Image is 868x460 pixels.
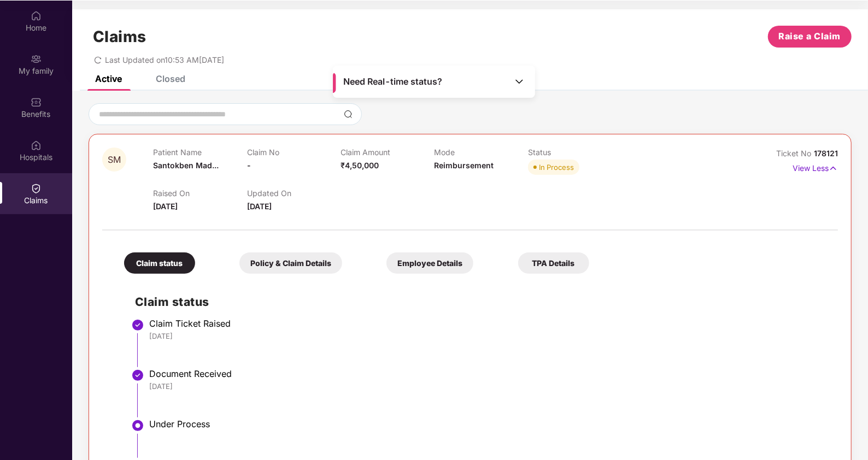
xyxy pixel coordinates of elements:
img: svg+xml;base64,PHN2ZyBpZD0iQmVuZWZpdHMiIHhtbG5zPSJodHRwOi8vd3d3LnczLm9yZy8yMDAwL3N2ZyIgd2lkdGg9Ij... [31,97,42,108]
span: - [247,161,251,170]
p: View Less [793,160,838,174]
img: Toggle Icon [514,76,525,87]
img: svg+xml;base64,PHN2ZyBpZD0iSG9tZSIgeG1sbnM9Imh0dHA6Ly93d3cudzMub3JnLzIwMDAvc3ZnIiB3aWR0aD0iMjAiIG... [31,10,42,21]
div: Claim Ticket Raised [149,318,827,329]
img: svg+xml;base64,PHN2ZyBpZD0iQ2xhaW0iIHhtbG5zPSJodHRwOi8vd3d3LnczLm9yZy8yMDAwL3N2ZyIgd2lkdGg9IjIwIi... [31,183,42,194]
span: Raise a Claim [779,30,841,43]
div: Document Received [149,368,827,379]
div: Closed [156,73,185,84]
img: svg+xml;base64,PHN2ZyBpZD0iU2VhcmNoLTMyeDMyIiB4bWxucz0iaHR0cDovL3d3dy53My5vcmcvMjAwMC9zdmciIHdpZH... [344,110,353,119]
img: svg+xml;base64,PHN2ZyBpZD0iU3RlcC1Eb25lLTMyeDMyIiB4bWxucz0iaHR0cDovL3d3dy53My5vcmcvMjAwMC9zdmciIH... [131,319,144,332]
span: Reimbursement [435,161,494,170]
p: Claim No [247,148,341,157]
img: svg+xml;base64,PHN2ZyBpZD0iU3RlcC1Eb25lLTMyeDMyIiB4bWxucz0iaHR0cDovL3d3dy53My5vcmcvMjAwMC9zdmciIH... [131,369,144,382]
img: svg+xml;base64,PHN2ZyB4bWxucz0iaHR0cDovL3d3dy53My5vcmcvMjAwMC9zdmciIHdpZHRoPSIxNyIgaGVpZ2h0PSIxNy... [829,162,838,174]
span: SM [108,155,121,164]
button: Raise a Claim [768,26,852,48]
p: Patient Name [153,148,247,157]
div: Claim status [124,252,195,274]
span: [DATE] [153,202,178,211]
div: Under Process [149,418,827,429]
p: Status [528,148,621,157]
h1: Claims [93,27,146,46]
div: In Process [539,162,574,173]
span: [DATE] [247,202,272,211]
p: Claim Amount [341,148,434,157]
h2: Claim status [135,293,827,311]
p: Updated On [247,188,341,198]
p: Mode [435,148,528,157]
span: ₹4,50,000 [341,161,379,170]
span: 178121 [814,149,838,158]
span: Need Real-time status? [343,76,442,87]
div: Employee Details [386,252,473,274]
div: Policy & Claim Details [239,252,342,274]
p: Raised On [153,188,247,198]
span: Last Updated on 10:53 AM[DATE] [105,55,224,64]
div: [DATE] [149,331,827,341]
div: TPA Details [518,252,589,274]
div: Active [95,73,122,84]
img: svg+xml;base64,PHN2ZyBpZD0iSG9zcGl0YWxzIiB4bWxucz0iaHR0cDovL3d3dy53My5vcmcvMjAwMC9zdmciIHdpZHRoPS... [31,140,42,151]
div: [DATE] [149,381,827,391]
span: Santokben Mad... [153,161,219,170]
span: redo [94,55,102,64]
span: Ticket No [776,149,814,158]
img: svg+xml;base64,PHN2ZyB3aWR0aD0iMjAiIGhlaWdodD0iMjAiIHZpZXdCb3g9IjAgMCAyMCAyMCIgZmlsbD0ibm9uZSIgeG... [31,54,42,64]
img: svg+xml;base64,PHN2ZyBpZD0iU3RlcC1BY3RpdmUtMzJ4MzIiIHhtbG5zPSJodHRwOi8vd3d3LnczLm9yZy8yMDAwL3N2Zy... [131,419,144,432]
